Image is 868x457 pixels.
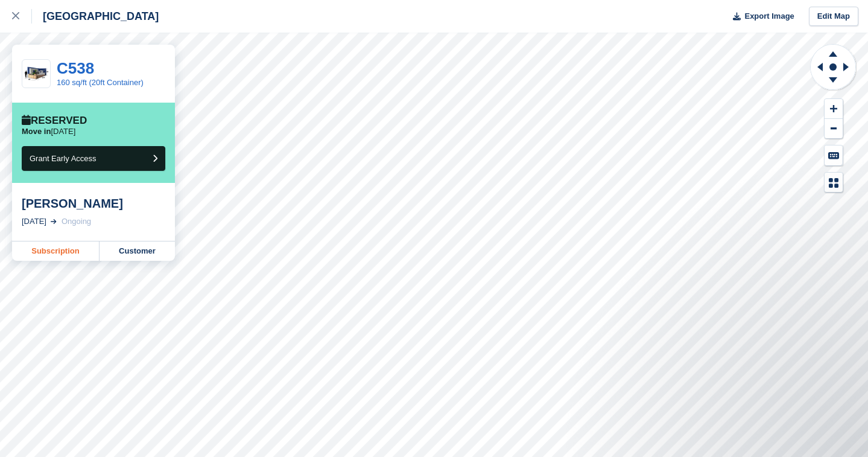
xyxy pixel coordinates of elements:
span: Grant Early Access [30,154,97,163]
button: Zoom Out [825,119,843,139]
span: Export Image [744,10,794,22]
div: Ongoing [62,216,91,228]
a: Edit Map [809,7,858,27]
p: [DATE] [22,127,75,136]
button: Map Legend [825,173,843,193]
a: Subscription [12,241,100,261]
div: Reserved [22,115,87,127]
div: [DATE] [22,216,46,228]
button: Grant Early Access [22,146,165,171]
button: Keyboard Shortcuts [825,145,843,165]
a: C538 [57,59,94,77]
a: Customer [100,241,175,261]
button: Export Image [726,7,794,27]
span: Move in [22,127,51,136]
div: [GEOGRAPHIC_DATA] [32,9,159,24]
img: 20-ft-container.jpg [22,63,50,85]
a: 160 sq/ft (20ft Container) [57,78,144,87]
div: [PERSON_NAME] [22,196,165,211]
button: Zoom In [825,99,843,119]
img: arrow-right-light-icn-cde0832a797a2874e46488d9cf13f60e5c3a73dbe684e267c42b8395dfbc2abf.svg [51,219,57,224]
